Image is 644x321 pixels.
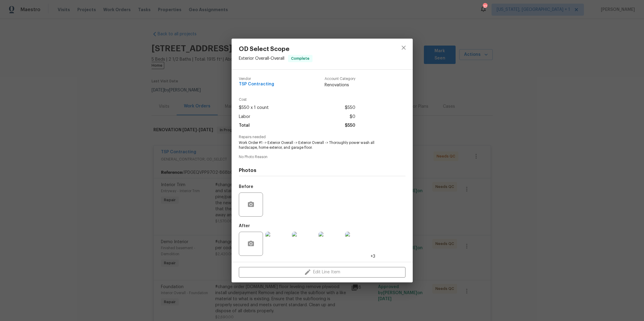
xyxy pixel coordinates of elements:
span: Vendor [239,77,274,81]
span: $550 [345,103,355,112]
span: Total [239,121,250,130]
span: Repairs needed [239,135,405,139]
span: $550 [345,121,355,130]
span: Complete [289,56,312,62]
button: close [396,40,411,55]
span: $0 [350,113,355,121]
h5: After [239,224,250,228]
span: $550 x 1 count [239,103,269,112]
span: Account Category [325,77,355,81]
span: Labor [239,113,250,121]
span: OD Select Scope [239,46,312,52]
span: Exterior Overall - Overall [239,56,284,61]
h4: Photos [239,167,405,173]
span: No Photo Reason [239,155,405,159]
h5: Before [239,185,253,189]
div: 17 [483,4,487,10]
span: Cost [239,98,355,102]
span: Renovations [325,82,355,88]
span: TSP Contracting [239,82,274,87]
span: Work Order #1 -> Exterior Overall -> Exterior Overall -> Thoroughly power wash all hardscape, hom... [239,140,389,151]
span: +3 [370,253,375,259]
